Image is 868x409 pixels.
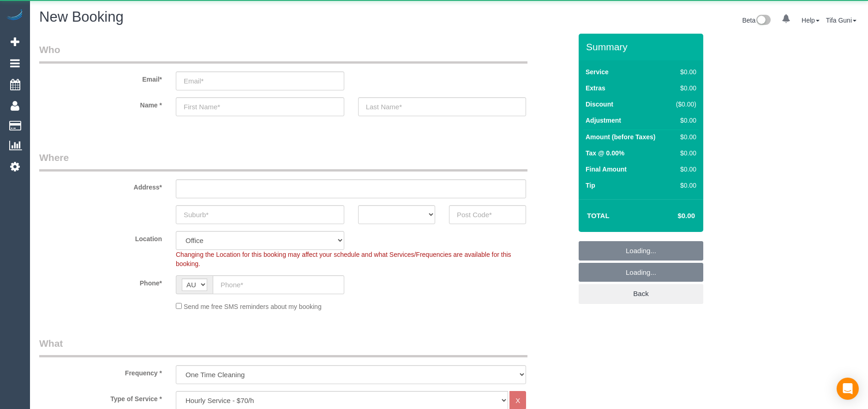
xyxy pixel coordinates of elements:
[586,148,624,158] label: Tax @ 0.00%
[672,181,696,190] div: $0.00
[826,17,856,24] a: Tifa Guni
[184,303,322,310] span: Send me free SMS reminders about my booking
[837,378,859,400] div: Open Intercom Messenger
[672,148,696,158] div: $0.00
[176,205,344,224] input: Suburb*
[176,251,511,267] span: Changing the Location for this booking may affect your schedule and what Services/Frequencies are...
[672,116,696,125] div: $0.00
[586,181,595,190] label: Tip
[586,41,699,52] h3: Summary
[32,97,169,110] label: Name *
[32,365,169,378] label: Frequency *
[586,83,605,93] label: Extras
[672,100,696,109] div: ($0.00)
[650,212,695,220] h4: $0.00
[586,132,655,142] label: Amount (before Taxes)
[176,97,344,116] input: First Name*
[449,205,526,224] input: Post Code*
[672,165,696,174] div: $0.00
[213,275,344,294] input: Phone*
[672,83,696,93] div: $0.00
[39,9,124,25] span: New Booking
[586,165,627,174] label: Final Amount
[32,71,169,84] label: Email*
[32,231,169,243] label: Location
[32,391,169,403] label: Type of Service *
[755,15,771,27] img: New interface
[6,9,24,22] img: Automaid Logo
[32,179,169,192] label: Address*
[587,212,610,219] strong: Total
[39,43,527,64] legend: Who
[39,151,527,172] legend: Where
[672,67,696,77] div: $0.00
[358,97,527,116] input: Last Name*
[742,17,771,24] a: Beta
[579,284,703,303] a: Back
[586,67,609,77] label: Service
[176,71,344,90] input: Email*
[802,17,820,24] a: Help
[39,337,527,357] legend: What
[32,275,169,288] label: Phone*
[672,132,696,142] div: $0.00
[586,116,621,125] label: Adjustment
[586,100,613,109] label: Discount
